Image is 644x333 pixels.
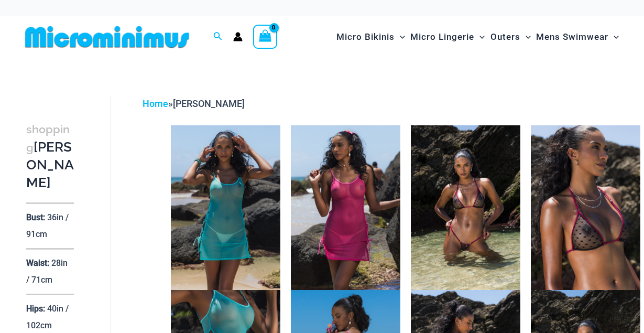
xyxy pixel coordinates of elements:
span: » [143,98,245,109]
span: Micro Lingerie [410,24,474,50]
span: Mens Swimwear [536,24,608,50]
a: Home [143,98,168,109]
img: Hot Pursuit Rose 5140 Dress 01 [291,125,400,290]
a: View Shopping Cart, empty [253,25,277,49]
span: shopping [26,123,70,154]
a: Micro LingerieMenu ToggleMenu Toggle [408,21,487,53]
a: OutersMenu ToggleMenu Toggle [488,21,533,53]
span: Menu Toggle [608,24,619,50]
p: Waist: [26,258,49,268]
a: Account icon link [233,32,243,41]
a: Search icon link [213,30,223,44]
img: Hot Pursuit Aqua 5140 Dress 01 [171,125,280,290]
p: Hips: [26,304,45,314]
span: Menu Toggle [474,24,485,50]
p: 40in / 102cm [26,304,69,330]
span: [PERSON_NAME] [173,98,245,109]
img: MM SHOP LOGO FLAT [21,25,193,49]
a: Mens SwimwearMenu ToggleMenu Toggle [533,21,621,53]
img: Cupids Kiss Hearts 312 Tri Top 456 Micro 06 [411,125,520,290]
span: Outers [490,24,520,50]
span: Micro Bikinis [336,24,395,50]
h3: [PERSON_NAME] [26,120,74,192]
nav: Site Navigation [332,19,623,55]
span: Menu Toggle [520,24,531,50]
span: Menu Toggle [395,24,405,50]
p: Bust: [26,212,45,222]
img: Cupids Kiss Hearts 312 Tri Top 01 [531,125,640,290]
p: 36in / 91cm [26,212,69,239]
a: Micro BikinisMenu ToggleMenu Toggle [334,21,408,53]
